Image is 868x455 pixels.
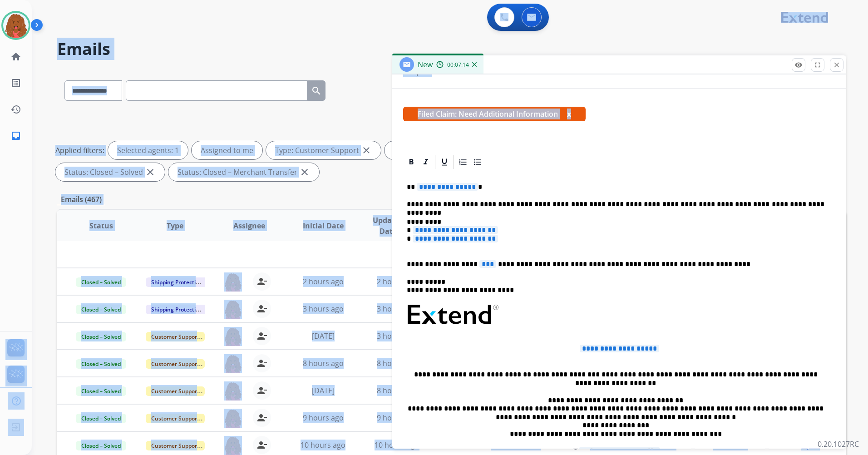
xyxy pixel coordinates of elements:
[76,386,126,396] span: Closed – Solved
[10,51,21,62] mat-icon: home
[57,40,846,58] h2: Emails
[403,107,586,121] span: Filed Claim: Need Additional Information
[303,413,344,423] span: 9 hours ago
[10,104,21,115] mat-icon: history
[3,13,29,38] img: avatar
[224,300,242,319] img: agent-avatar
[146,305,208,314] span: Shipping Protection
[419,155,433,169] div: Italic
[833,61,841,69] mat-icon: close
[108,141,188,159] div: Selected agents: 1
[404,155,418,169] div: Bold
[146,441,205,450] span: Customer Support
[192,141,262,159] div: Assigned to me
[76,441,126,450] span: Closed – Solved
[10,130,21,141] mat-icon: inbox
[146,277,208,287] span: Shipping Protection
[303,277,344,287] span: 2 hours ago
[224,354,242,373] img: agent-avatar
[224,327,242,346] img: agent-avatar
[418,59,433,69] span: New
[55,163,165,181] div: Status: Closed – Solved
[145,167,156,178] mat-icon: close
[438,155,451,169] div: Underline
[256,303,267,314] mat-icon: person_remove
[168,163,319,181] div: Status: Closed – Merchant Transfer
[224,272,242,292] img: agent-avatar
[256,412,267,423] mat-icon: person_remove
[303,358,344,368] span: 8 hours ago
[814,61,822,69] mat-icon: fullscreen
[256,331,267,341] mat-icon: person_remove
[146,386,205,396] span: Customer Support
[447,61,469,69] span: 00:07:14
[456,155,470,169] div: Ordered List
[471,155,484,169] div: Bullet List
[377,358,418,368] span: 8 hours ago
[377,277,418,287] span: 2 hours ago
[312,386,335,396] span: [DATE]
[266,141,381,159] div: Type: Customer Support
[256,440,267,450] mat-icon: person_remove
[377,413,418,423] span: 9 hours ago
[368,215,409,237] span: Updated Date
[256,385,267,396] mat-icon: person_remove
[256,276,267,287] mat-icon: person_remove
[146,359,205,369] span: Customer Support
[818,439,859,450] p: 0.20.1027RC
[167,220,183,231] span: Type
[301,440,345,450] span: 10 hours ago
[89,220,113,231] span: Status
[146,414,205,423] span: Customer Support
[311,85,322,96] mat-icon: search
[224,381,242,401] img: agent-avatar
[385,141,503,159] div: Type: Shipping Protection
[76,305,126,314] span: Closed – Solved
[10,78,21,89] mat-icon: list_alt
[377,304,418,314] span: 3 hours ago
[233,220,265,231] span: Assignee
[76,414,126,423] span: Closed – Solved
[794,61,803,69] mat-icon: remove_red_eye
[377,331,418,341] span: 3 hours ago
[312,331,335,341] span: [DATE]
[375,440,419,450] span: 10 hours ago
[567,109,571,119] button: x
[377,386,418,396] span: 8 hours ago
[299,167,310,178] mat-icon: close
[57,194,105,205] p: Emails (467)
[76,359,126,369] span: Closed – Solved
[256,358,267,369] mat-icon: person_remove
[76,277,126,287] span: Closed – Solved
[146,332,205,341] span: Customer Support
[224,436,242,455] img: agent-avatar
[361,145,372,156] mat-icon: close
[303,304,344,314] span: 3 hours ago
[55,145,104,156] p: Applied filters:
[224,409,242,428] img: agent-avatar
[76,332,126,341] span: Closed – Solved
[303,220,344,231] span: Initial Date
